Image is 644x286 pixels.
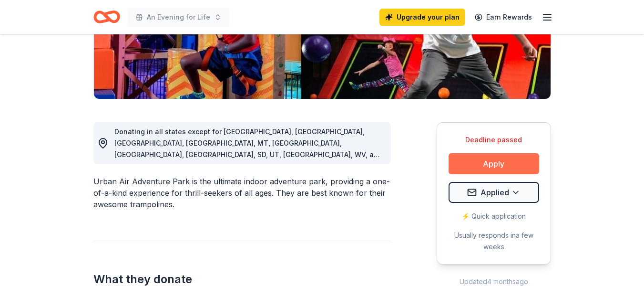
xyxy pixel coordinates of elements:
div: Deadline passed [449,134,539,146]
a: Earn Rewards [469,9,538,26]
div: Urban Air Adventure Park is the ultimate indoor adventure park, providing a one-of-a-kind experie... [93,176,391,210]
span: An Evening for Life [147,11,210,23]
a: Home [93,6,120,28]
span: Applied [480,186,509,199]
button: Apply [449,153,539,174]
a: Upgrade your plan [379,9,465,26]
div: Usually responds in a few weeks [449,230,539,253]
button: An Evening for Life [128,8,229,27]
div: ⚡️ Quick application [449,211,539,222]
span: Donating in all states except for [GEOGRAPHIC_DATA], [GEOGRAPHIC_DATA], [GEOGRAPHIC_DATA], [GEOGR... [114,127,382,170]
button: Applied [449,182,539,203]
